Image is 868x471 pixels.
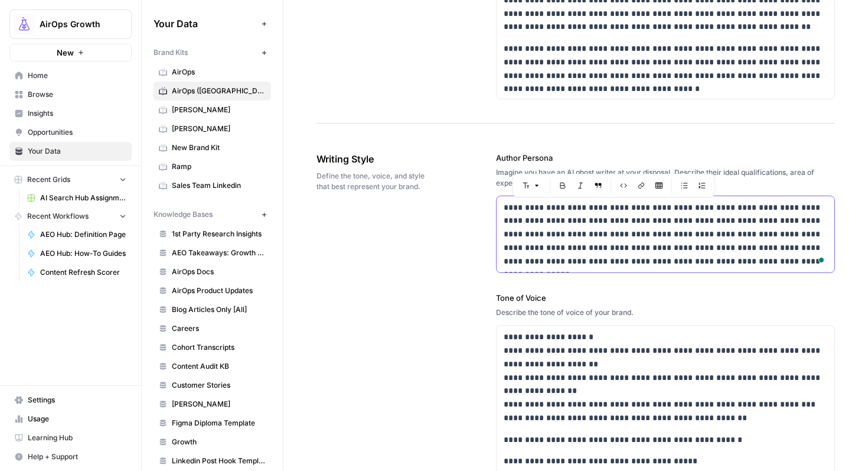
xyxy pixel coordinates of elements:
span: AEO Hub: How-To Guides [40,248,126,259]
span: Writing Style [316,152,430,166]
span: AirOps ([GEOGRAPHIC_DATA]) [172,86,266,96]
a: 1st Party Research Insights [154,225,271,243]
label: Author Persona [496,152,836,164]
button: New [9,44,132,61]
a: Linkedin Post Hook Templates [154,451,271,470]
span: Opportunities [28,127,126,138]
span: Define the tone, voice, and style that best represent your brand. [316,171,430,192]
span: AirOps Docs [172,267,266,277]
span: Brand Kits [154,47,188,58]
span: Recent Workflows [27,211,89,222]
button: Help + Support [9,447,132,466]
a: Your Data [9,142,132,161]
a: Content Audit KB [154,357,271,376]
a: New Brand Kit [154,138,271,157]
a: Opportunities [9,123,132,142]
a: Customer Stories [154,376,271,395]
button: Recent Grids [9,171,132,189]
a: Blog Articles Only [All] [154,300,271,319]
span: Your Data [28,146,126,157]
a: Sales Team Linkedin [154,176,271,195]
a: Figma Diploma Template [154,414,271,433]
a: AEO Takeaways: Growth Leader Series [154,243,271,262]
span: Blog Articles Only [All] [172,304,266,315]
span: Settings [28,395,126,405]
a: AEO Hub: Definition Page [22,225,132,244]
span: Your Data [154,17,257,31]
span: Learning Hub [28,433,126,443]
span: Growth [172,437,266,447]
span: Customer Stories [172,380,266,391]
span: AEO Takeaways: Growth Leader Series [172,248,266,258]
span: Content Audit KB [172,361,266,372]
span: Careers [172,323,266,334]
a: AirOps ([GEOGRAPHIC_DATA]) [154,82,271,100]
span: AI Search Hub Assignment [40,193,126,203]
span: Usage [28,414,126,424]
span: Cohort Transcripts [172,342,266,353]
a: AirOps Product Updates [154,281,271,300]
a: [PERSON_NAME] [154,395,271,414]
a: Insights [9,104,132,123]
span: Browse [28,89,126,100]
span: AirOps [172,67,266,77]
a: AI Search Hub Assignment [22,189,132,207]
span: Knowledge Bases [154,209,213,220]
a: AEO Hub: How-To Guides [22,244,132,263]
span: Help + Support [28,451,126,462]
span: AirOps Product Updates [172,285,266,296]
div: Imagine you have an AI ghost writer at your disposal. Describe their ideal qualifications, area o... [496,167,836,189]
span: 1st Party Research Insights [172,229,266,239]
span: AEO Hub: Definition Page [40,229,126,240]
span: Linkedin Post Hook Templates [172,456,266,466]
a: AirOps Docs [154,262,271,281]
a: Cohort Transcripts [154,338,271,357]
span: [PERSON_NAME] [172,105,266,115]
span: New [57,47,74,59]
a: Careers [154,319,271,338]
span: Figma Diploma Template [172,418,266,428]
span: AirOps Growth [40,18,111,30]
a: [PERSON_NAME] [154,119,271,138]
a: Usage [9,410,132,428]
a: Growth [154,433,271,451]
a: Browse [9,85,132,104]
span: Home [28,70,126,81]
div: To enrich screen reader interactions, please activate Accessibility in Grammarly extension settings [497,196,835,273]
span: [PERSON_NAME] [172,124,266,134]
span: Recent Grids [27,174,70,185]
span: Content Refresh Scorer [40,267,126,278]
button: Recent Workflows [9,207,132,225]
button: Workspace: AirOps Growth [9,9,132,39]
span: Insights [28,108,126,119]
img: AirOps Growth Logo [14,14,35,35]
a: Ramp [154,157,271,176]
a: Learning Hub [9,428,132,447]
a: Content Refresh Scorer [22,263,132,282]
div: Describe the tone of voice of your brand. [496,307,836,318]
span: New Brand Kit [172,142,266,153]
span: [PERSON_NAME] [172,399,266,410]
a: Settings [9,391,132,410]
a: [PERSON_NAME] [154,100,271,119]
span: Sales Team Linkedin [172,180,266,191]
span: Ramp [172,161,266,172]
a: AirOps [154,63,271,82]
label: Tone of Voice [496,292,836,304]
a: Home [9,66,132,85]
